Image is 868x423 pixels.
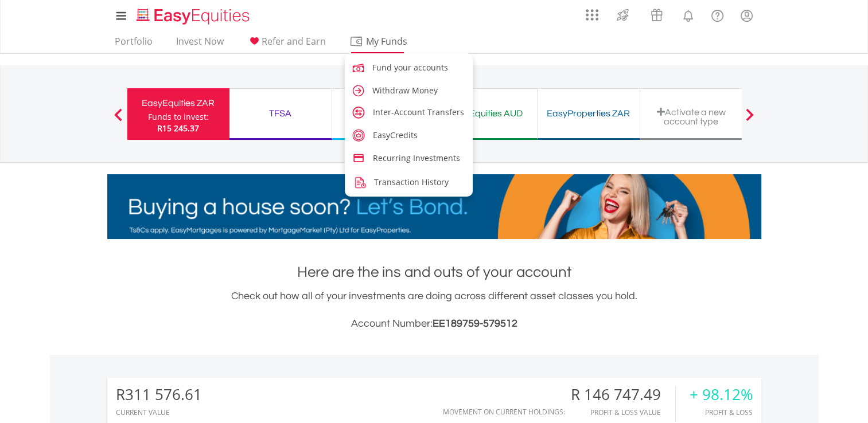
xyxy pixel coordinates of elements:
a: caret-right.svg Withdraw Money [345,79,473,100]
a: transaction-history.png Transaction History [345,171,473,192]
a: FAQ's and Support [703,3,732,26]
img: vouchers-v2.svg [647,6,666,24]
img: transaction-history.png [352,175,368,190]
a: credit-card.svg Recurring Investments [345,148,473,166]
span: R15 245.37 [157,123,199,134]
span: EE189759-579512 [433,318,517,329]
a: easy-credits.svg EasyCredits [345,125,473,143]
a: Home page [132,3,254,26]
a: Portfolio [110,36,157,53]
div: Funds to invest: [148,111,209,123]
img: EasyEquities_Logo.png [134,7,254,26]
div: Profit & Loss Value [571,409,675,416]
div: EasyEquities AUD [442,105,530,122]
span: EasyCredits [373,130,418,140]
div: + 98.12% [690,386,753,403]
a: My Profile [732,3,761,28]
div: R 146 747.49 [571,386,675,403]
div: CURRENT VALUE [116,409,202,416]
div: EasyProperties ZAR [544,105,633,122]
img: caret-right.svg [351,83,366,99]
img: EasyMortage Promotion Banner [107,174,761,239]
span: Recurring Investments [373,152,460,163]
span: Inter-Account Transfers [373,107,464,117]
img: thrive-v2.svg [613,6,632,24]
h3: Account Number: [107,316,761,332]
img: credit-card.svg [352,152,365,164]
span: My Funds [349,34,425,49]
a: Vouchers [640,3,674,24]
img: easy-credits.svg [352,129,365,142]
img: grid-menu-icon.svg [586,9,598,21]
a: account-transfer.svg Inter-Account Transfers [345,102,473,120]
span: Fund your accounts [372,62,448,73]
div: Movement on Current Holdings: [443,408,565,416]
div: EasyEquities USD [339,105,427,122]
a: Refer and Earn [243,36,330,53]
div: Check out how all of your investments are doing across different asset classes you hold. [107,288,761,332]
a: fund.svg Fund your accounts [345,56,473,77]
a: AppsGrid [578,3,606,21]
a: Notifications [674,3,703,26]
div: Activate a new account type [647,107,735,126]
img: account-transfer.svg [352,106,365,119]
div: R311 576.61 [116,386,202,403]
div: TFSA [236,105,325,122]
img: fund.svg [351,60,366,76]
div: Profit & Loss [690,409,753,416]
span: Refer and Earn [262,35,326,48]
span: Transaction History [374,177,449,187]
span: Withdraw Money [372,85,438,96]
a: Invest Now [172,36,228,53]
h1: Here are the ins and outs of your account [107,262,761,283]
div: EasyEquities ZAR [134,95,223,111]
